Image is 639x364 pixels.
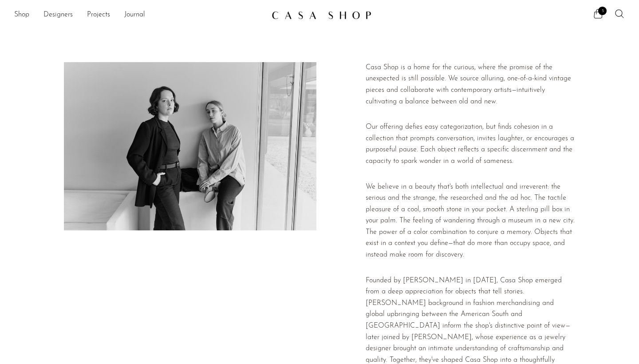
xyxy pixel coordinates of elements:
a: Journal [124,9,145,21]
a: Designers [43,9,73,21]
span: 5 [598,7,607,15]
p: Our offering defies easy categorization, but finds cohesion in a collection that prompts conversa... [366,122,575,167]
a: Projects [87,9,110,21]
ul: NEW HEADER MENU [14,8,264,23]
p: Casa Shop is a home for the curious, where the promise of the unexpected is still possible. We so... [366,62,575,107]
nav: Desktop navigation [14,8,264,23]
p: We believe in a beauty that's both intellectual and irreverent: the serious and the strange, the ... [366,182,575,261]
a: Shop [14,9,29,21]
